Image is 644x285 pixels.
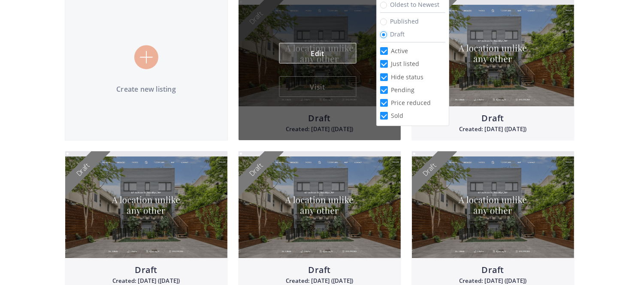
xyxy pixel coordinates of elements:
[388,47,412,55] span: Active
[279,76,356,97] button: Visit
[388,99,435,107] span: Price reduced
[388,73,427,81] span: Hide status
[390,17,419,25] span: Published
[388,86,418,94] span: Pending
[388,60,423,68] span: Just listed
[65,84,227,95] p: Create new listing
[467,153,639,247] iframe: Drift Widget Chat Window
[279,43,356,63] a: Edit
[390,30,405,38] span: Draft
[601,242,634,275] iframe: Drift Widget Chat Controller
[388,111,407,120] span: Sold
[390,0,440,9] span: Oldest to Newest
